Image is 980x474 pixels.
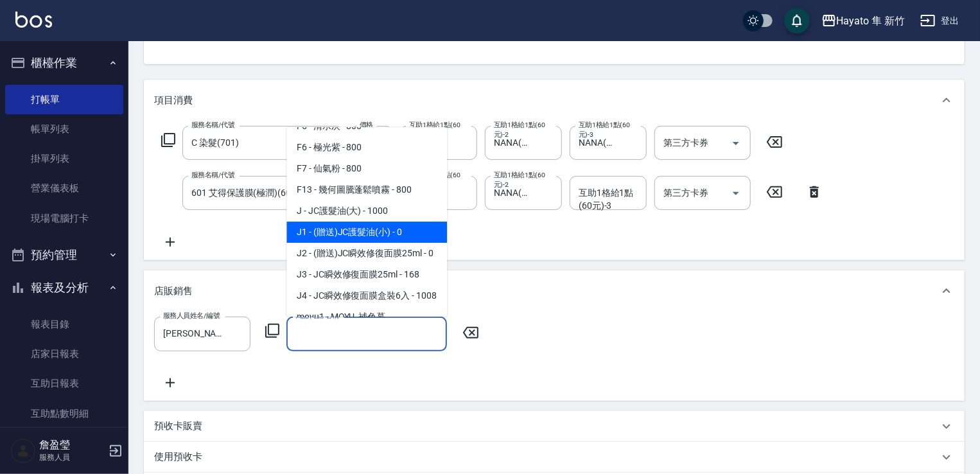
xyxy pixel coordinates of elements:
[5,271,123,304] button: 報表及分析
[5,399,123,428] a: 互助點數明細
[5,85,123,114] a: 打帳單
[286,243,447,264] span: J2 - (贈送)JC瞬效修復面膜25ml - 0
[191,120,234,130] label: 服務名稱/代號
[191,170,234,180] label: 服務名稱/代號
[726,183,746,204] button: Open
[144,80,965,121] div: 項目消費
[494,120,552,139] label: 互助1格給1點(60元)-2
[39,452,105,463] p: 服務人員
[163,311,220,320] label: 服務人員姓名/編號
[494,170,552,189] label: 互助1格給1點(60元)-2
[154,419,202,433] p: 預收卡販賣
[5,369,123,398] a: 互助日報表
[360,120,373,130] label: 價格
[5,204,123,233] a: 現場電腦打卡
[5,46,123,80] button: 櫃檯作業
[144,442,965,473] div: 使用預收卡
[154,450,202,464] p: 使用預收卡
[286,158,447,179] span: F7 - 仙氣粉 - 800
[5,144,123,173] a: 掛單列表
[784,8,810,33] button: save
[286,285,447,306] span: J4 - JC瞬效修復面膜盒裝6入 - 1008
[837,13,905,29] div: Hayato 隼 新竹
[726,133,746,154] button: Open
[286,306,447,341] span: moyu1 - MOYU_補色慕[PERSON_NAME](煙薰粉) - 960
[15,12,52,28] img: Logo
[154,285,193,298] p: 店販銷售
[144,411,965,442] div: 預收卡販賣
[5,238,123,272] button: 預約管理
[286,137,447,158] span: F6 - 極光紫 - 800
[915,9,965,33] button: 登出
[816,8,910,34] button: Hayato 隼 新竹
[5,114,123,144] a: 帳單列表
[286,200,447,222] span: J - JC護髮油(大) - 1000
[10,438,36,464] img: Person
[39,439,105,452] h5: 詹盈瑩
[5,310,123,339] a: 報表目錄
[286,264,447,285] span: J3 - JC瞬效修復面膜25ml - 168
[286,179,447,200] span: F13 - 幾何圖騰蓬鬆噴霧 - 800
[579,120,636,139] label: 互助1格給1點(60元)-3
[5,173,123,203] a: 營業儀表板
[5,339,123,369] a: 店家日報表
[154,94,193,107] p: 項目消費
[286,222,447,243] span: J1 - (贈送)JC護髮油(小) - 0
[144,270,965,312] div: 店販銷售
